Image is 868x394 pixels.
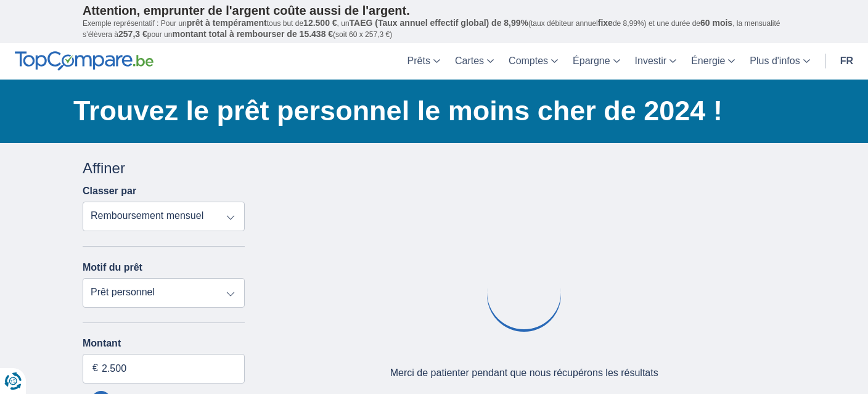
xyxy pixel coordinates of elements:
a: Énergie [684,43,742,80]
span: fixe [598,18,613,28]
a: fr [833,43,861,80]
span: TAEG (Taux annuel effectif global) de 8,99% [350,18,528,28]
h1: Trouvez le prêt personnel le moins cher de 2024 ! [73,92,785,130]
a: Épargne [565,43,628,80]
label: Classer par [83,186,136,197]
span: prêt à tempérament [187,18,267,28]
label: Motif du prêt [83,262,142,273]
span: 60 mois [700,18,732,28]
p: Attention, emprunter de l'argent coûte aussi de l'argent. [83,3,785,18]
a: Cartes [448,43,501,80]
a: Plus d'infos [742,43,817,80]
div: Merci de patienter pendant que nous récupérons les résultats [390,366,658,380]
label: Montant [83,338,245,349]
span: 12.500 € [303,18,337,28]
img: TopCompare [15,51,154,71]
span: montant total à rembourser de 15.438 € [172,29,333,39]
div: Affiner [83,158,245,179]
span: € [92,361,98,376]
a: Comptes [501,43,565,80]
a: Investir [628,43,684,80]
span: 257,3 € [118,29,147,39]
p: Exemple représentatif : Pour un tous but de , un (taux débiteur annuel de 8,99%) et une durée de ... [83,18,785,40]
a: Prêts [400,43,448,80]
